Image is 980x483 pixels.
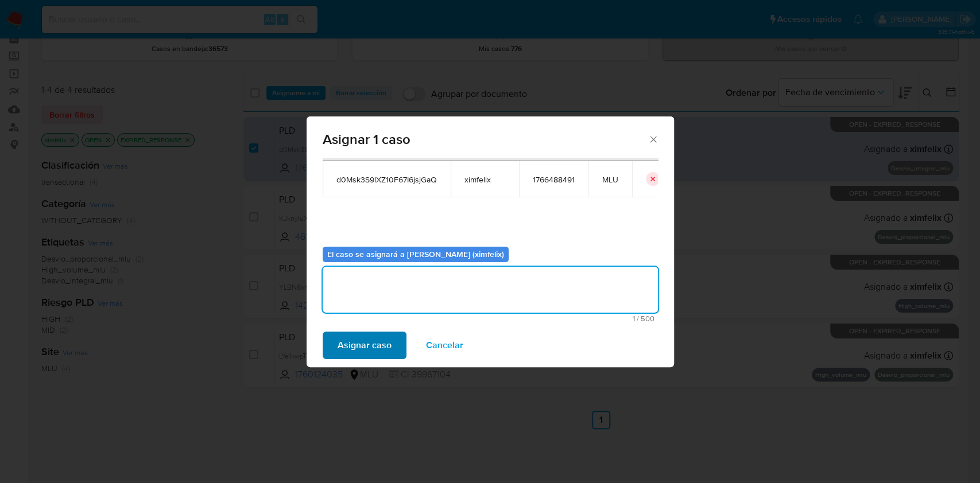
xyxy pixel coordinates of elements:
span: Asignar caso [338,333,392,358]
span: Máximo 500 caracteres [326,315,654,322]
b: El caso se asignará a [PERSON_NAME] (ximfelix) [327,248,504,260]
span: Asignar 1 caso [323,133,648,146]
span: MLU [602,174,618,185]
button: Asignar caso [323,332,406,359]
button: Cancelar [411,332,478,359]
span: Cancelar [426,333,463,358]
span: ximfelix [464,174,505,185]
button: icon-button [646,172,660,186]
button: Cerrar ventana [648,134,658,144]
span: d0Msk3S9lXZ10F67I6jsjGaQ [336,174,437,185]
span: 1766488491 [533,174,575,185]
div: assign-modal [307,116,674,367]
